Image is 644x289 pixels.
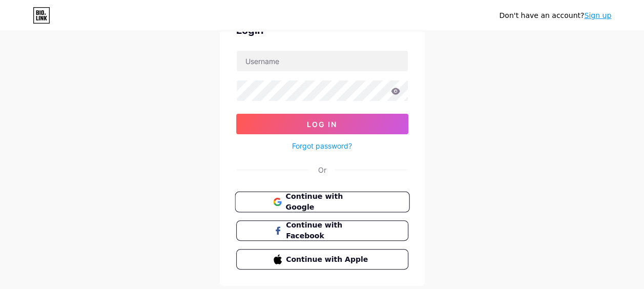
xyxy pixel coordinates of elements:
[286,254,370,265] span: Continue with Apple
[236,114,408,134] button: Log In
[292,140,352,151] a: Forgot password?
[499,10,611,21] div: Don't have an account?
[236,220,408,241] button: Continue with Facebook
[318,164,326,175] div: Or
[285,191,371,213] span: Continue with Google
[584,11,611,19] a: Sign up
[237,51,408,71] input: Username
[236,192,408,212] a: Continue with Google
[286,220,370,241] span: Continue with Facebook
[236,249,408,270] button: Continue with Apple
[307,120,337,129] span: Log In
[235,192,409,213] button: Continue with Google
